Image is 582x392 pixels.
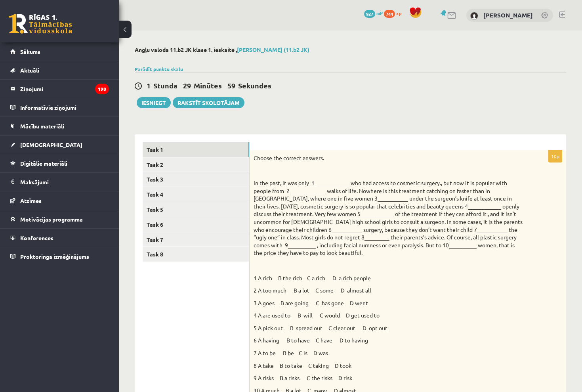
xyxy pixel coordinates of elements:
[10,61,109,79] a: Aktuāli
[254,324,523,332] p: 5 A pick out B spread out C clear out D opt out
[20,173,109,191] legend: Maksājumi
[384,10,395,18] span: 744
[254,274,523,282] p: 1 A rich B the rich C a rich D a rich people
[10,173,109,191] a: Maksājumi
[254,349,523,357] p: 7 A to be B be C is D was
[20,216,83,223] span: Motivācijas programma
[194,81,222,90] span: Minūtes
[173,97,244,108] a: Rakstīt skolotājam
[20,141,82,148] span: [DEMOGRAPHIC_DATA]
[364,10,383,16] a: 927 mP
[20,48,40,55] span: Sākums
[376,10,383,16] span: mP
[20,160,67,167] span: Digitālie materiāli
[237,46,309,53] a: [PERSON_NAME] (11.b2 JK)
[384,10,405,16] a: 744 xp
[143,172,249,187] a: Task 3
[20,197,42,204] span: Atzīmes
[238,81,271,90] span: Sekundes
[183,81,191,90] span: 29
[9,14,72,34] a: Rīgas 1. Tālmācības vidusskola
[254,299,523,307] p: 3 A goes B are going C has gone D went
[20,253,89,260] span: Proktoringa izmēģinājums
[143,157,249,172] a: Task 2
[143,232,249,247] a: Task 7
[20,234,53,241] span: Konferences
[135,46,566,53] h2: Angļu valoda 11.b2 JK klase 1. ieskaite ,
[364,10,375,18] span: 927
[143,142,249,157] a: Task 1
[10,210,109,228] a: Motivācijas programma
[20,80,109,98] legend: Ziņojumi
[10,191,109,210] a: Atzīmes
[10,42,109,61] a: Sākums
[254,362,523,370] p: 8 A take B to take C taking D took
[254,179,523,257] p: In the past, it was only 1_____________who had access to cosmetic surgery., but now it is popular...
[254,374,523,382] p: 9 A risks B a risks C the risks D risk
[20,98,109,117] legend: Informatīvie ziņojumi
[10,154,109,172] a: Digitālie materiāli
[147,81,151,90] span: 1
[254,287,523,294] p: 2 A too much B a lot C some D almost all
[20,122,64,130] span: Mācību materiāli
[137,97,171,108] button: Iesniegt
[483,11,533,19] a: [PERSON_NAME]
[143,217,249,232] a: Task 6
[143,247,249,262] a: Task 8
[548,150,562,163] p: 10p
[143,202,249,217] a: Task 5
[10,136,109,154] a: [DEMOGRAPHIC_DATA]
[227,81,235,90] span: 59
[10,80,109,98] a: Ziņojumi198
[254,337,523,344] p: 6 A having B to have C have D to having
[254,312,523,319] p: 4 A are used to B will C would D get used to
[20,67,39,74] span: Aktuāli
[10,117,109,135] a: Mācību materiāli
[254,154,523,162] p: Choose the correct answers.
[135,66,183,72] a: Parādīt punktu skalu
[470,12,478,20] img: Emīls Mālnieks
[396,10,401,16] span: xp
[10,247,109,266] a: Proktoringa izmēģinājums
[10,98,109,117] a: Informatīvie ziņojumi
[143,187,249,202] a: Task 4
[153,81,177,90] span: Stunda
[95,84,109,94] i: 198
[10,229,109,247] a: Konferences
